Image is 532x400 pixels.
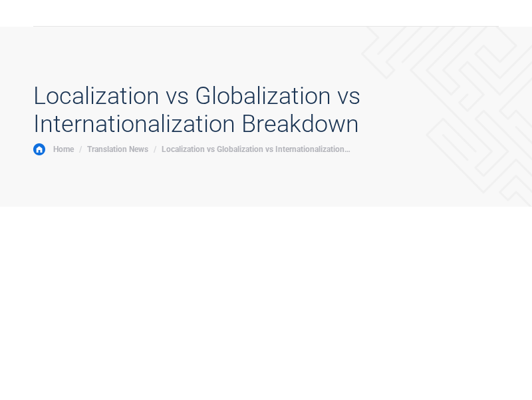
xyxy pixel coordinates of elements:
a: Home [33,143,74,155]
span: Home [53,145,74,154]
h1: Localization vs Globalization vs Internationalization Breakdown [33,82,499,138]
span: Localization vs Globalization vs Internationalization… [162,145,350,154]
a: Translation News [87,145,148,154]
